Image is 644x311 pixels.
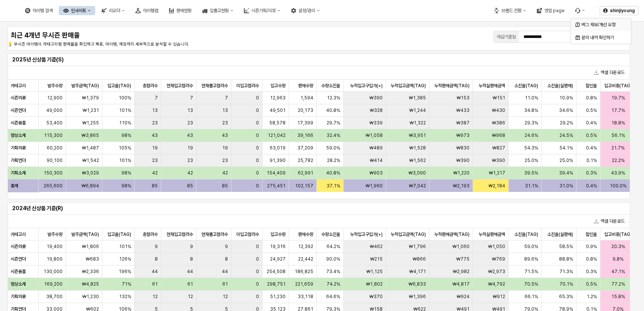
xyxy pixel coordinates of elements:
[198,6,238,15] button: 입출고현황
[524,170,538,176] span: 39.5%
[612,157,625,163] span: 22.2%
[107,231,131,237] span: 입고율(TAG)
[11,170,26,176] strong: 기획소계
[143,83,158,89] span: 총컬러수
[46,120,63,126] span: 53,400
[559,183,573,189] span: 31.0%
[256,132,259,138] span: 0
[47,157,63,163] span: 90,100
[225,256,228,262] span: 8
[611,120,625,126] span: 18.8%
[409,95,426,101] span: ₩1,385
[370,256,383,262] span: ₩215
[524,256,538,262] span: 89.6%
[82,120,99,126] span: ₩1,255
[591,68,628,77] button: 엑셀 다운로드
[256,107,259,113] span: 0
[225,95,228,101] span: 7
[327,243,340,250] span: 64.2%
[492,157,505,163] span: ₩390
[611,95,625,101] span: 19.7%
[559,243,573,250] span: 58.5%
[44,170,63,176] span: 150,300
[71,231,99,237] span: 발주금액(TAG)
[222,269,228,275] span: 44
[121,170,131,176] span: 98%
[256,281,259,287] span: 0
[391,83,426,89] span: 누적입고금액(TAG)
[119,157,131,163] span: 101%
[326,107,340,113] span: 40.8%
[270,83,286,89] span: 입고수량
[222,145,228,151] span: 19
[409,269,426,275] span: ₩4,171
[350,83,383,89] span: 누적입고구입가(+)
[366,183,383,189] span: ₩1,960
[326,269,340,275] span: 73.4%
[269,120,286,126] span: 58,578
[11,183,18,188] strong: 총계
[525,183,538,189] span: 31.1%
[143,231,158,237] span: 총컬러수
[119,107,131,113] span: 101%
[152,183,158,189] span: 85
[256,157,259,163] span: 0
[152,157,158,163] span: 23
[236,231,259,237] span: 미입고컬러수
[492,120,505,126] span: ₩386
[370,107,383,113] span: ₩328
[164,6,196,15] div: 판매현황
[369,95,383,101] span: ₩390
[479,231,505,237] span: 누적실판매금액
[525,120,538,126] span: 29.3%
[256,269,259,275] span: 0
[47,83,63,89] span: 발주수량
[187,120,193,126] span: 23
[176,8,192,13] div: 판매현황
[489,6,531,15] div: 브랜드 전환
[222,170,228,176] span: 42
[152,132,158,138] span: 43
[11,108,26,113] strong: 시즌언더
[47,256,63,262] span: 19,800
[409,157,426,163] span: ₩1,562
[501,8,521,13] div: 브랜드 전환
[251,8,276,13] div: 시즌기획/리뷰
[187,132,193,138] span: 43
[267,183,286,189] span: 275,451
[456,157,470,163] span: ₩390
[581,35,622,41] div: 문의 내역 확인하기
[581,22,622,28] div: 버그 제보/개선 요청
[152,145,158,151] span: 19
[239,6,285,15] div: 시즌기획/리뷰
[434,231,470,237] span: 누적판매금액(TAG)
[11,269,26,274] strong: 시즌용품
[544,8,564,13] div: 영업 page
[391,231,426,237] span: 누적입고금액(TAG)
[11,256,26,262] strong: 시즌언더
[409,183,426,189] span: ₩7,042
[20,6,57,15] div: 아이템 검색
[222,107,228,113] span: 13
[586,170,597,176] span: 0.3%
[298,8,315,13] div: 설정/관리
[256,120,259,126] span: 0
[86,256,99,262] span: ₩683
[190,243,193,250] span: 9
[121,132,131,138] span: 98%
[457,95,470,101] span: ₩153
[286,6,324,15] button: 설정/관리
[610,8,635,14] p: shinjiyoung
[187,157,193,163] span: 23
[295,281,313,287] span: 221,659
[559,107,573,113] span: 34.6%
[532,6,569,15] div: 영업 page
[267,170,286,176] span: 154,409
[44,132,63,138] span: 115,300
[155,243,158,250] span: 9
[492,256,505,262] span: ₩769
[270,95,286,101] span: 12,963
[83,107,99,113] span: ₩1,231
[409,145,426,151] span: ₩1,528
[488,183,505,189] span: ₩2,184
